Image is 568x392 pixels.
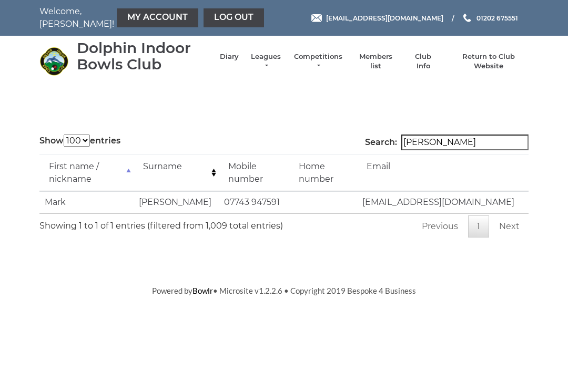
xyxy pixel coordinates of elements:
td: [EMAIL_ADDRESS][DOMAIN_NAME] [357,191,529,213]
td: [PERSON_NAME] [134,191,219,213]
span: 01202 675551 [476,14,518,22]
div: Showing 1 to 1 of 1 entries (filtered from 1,009 total entries) [39,213,283,232]
span: [EMAIL_ADDRESS][DOMAIN_NAME] [326,14,443,22]
label: Search: [365,135,529,150]
a: Email [EMAIL_ADDRESS][DOMAIN_NAME] [311,13,443,23]
a: Club Info [408,52,439,71]
a: My Account [117,8,198,27]
td: First name / nickname: activate to sort column descending [39,154,134,191]
td: Surname: activate to sort column ascending [134,154,219,191]
a: Phone us 01202 675551 [462,13,518,23]
a: Diary [220,52,239,61]
td: Mark [39,191,134,213]
a: Log out [204,8,264,27]
img: Dolphin Indoor Bowls Club [39,47,68,76]
td: Email [357,154,529,191]
a: Return to Club Website [449,52,529,71]
input: Search: [401,135,529,150]
a: Competitions [293,52,343,71]
label: Show entries [39,135,120,147]
a: Members list [353,52,397,71]
a: Bowlr [192,286,213,295]
img: Phone us [463,14,471,22]
td: Home number [289,154,357,191]
a: Next [490,215,529,238]
td: 07743 947591 [219,191,289,213]
a: Previous [413,215,467,238]
img: Email [311,14,322,22]
a: Leagues [249,52,282,71]
td: Mobile number [219,154,289,191]
span: Powered by • Microsite v1.2.2.6 • Copyright 2019 Bespoke 4 Business [152,286,416,295]
select: Showentries [64,135,90,147]
nav: Welcome, [PERSON_NAME]! [39,5,234,30]
a: 1 [468,215,489,238]
div: Dolphin Indoor Bowls Club [77,40,209,73]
